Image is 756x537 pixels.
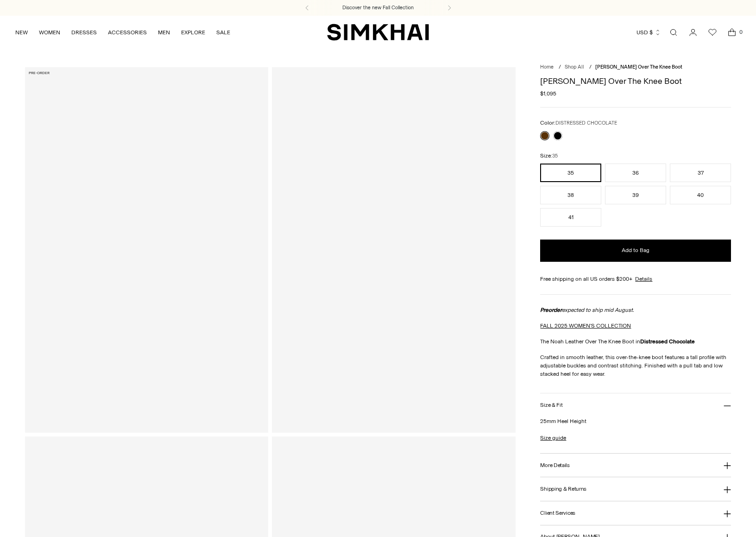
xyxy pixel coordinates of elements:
[684,23,702,42] a: Go to the account page
[540,152,558,160] label: Size:
[71,22,97,43] a: DRESSES
[555,120,617,126] span: DISTRESSED CHOCOLATE
[540,63,731,71] nav: breadcrumbs
[559,63,561,71] div: /
[605,164,666,182] button: 36
[540,501,731,525] button: Client Services
[636,22,661,43] button: USD $
[108,22,147,43] a: ACCESSORIES
[540,164,601,182] button: 35
[540,89,556,98] span: $1,095
[540,477,731,501] button: Shipping & Returns
[540,417,731,425] p: 25mm Heel Height
[605,186,666,204] button: 39
[595,64,682,70] span: [PERSON_NAME] Over The Knee Boot
[670,164,731,182] button: 37
[703,23,722,42] a: Wishlist
[540,186,601,204] button: 38
[540,434,566,442] a: Size guide
[552,153,558,159] span: 35
[540,322,631,329] a: FALL 2025 WOMEN'S COLLECTION
[540,353,731,378] p: Crafted in smooth leather, this over-the-knee boot features a tall profile with adjustable buckle...
[622,246,649,254] span: Add to Bag
[540,337,731,346] p: The Noah Leather Over The Knee Boot in
[540,402,562,408] h3: Size & Fit
[635,275,652,283] a: Details
[15,22,28,43] a: NEW
[327,23,429,41] a: SIMKHAI
[540,462,569,468] h3: More Details
[181,22,205,43] a: EXPLORE
[540,208,601,227] button: 41
[562,307,634,313] em: expected to ship mid August.
[640,338,695,345] strong: Distressed Chocolate
[664,23,683,42] a: Open search modal
[540,486,586,492] h3: Shipping & Returns
[540,240,731,262] button: Add to Bag
[540,119,617,127] label: Color:
[39,22,60,43] a: WOMEN
[670,186,731,204] button: 40
[540,307,562,313] em: Preorder
[565,64,584,70] a: Shop All
[540,77,731,85] h1: [PERSON_NAME] Over The Knee Boot
[272,67,515,432] a: Noah Leather Over The Knee Boot
[589,63,592,71] div: /
[737,28,745,36] span: 0
[540,454,731,477] button: More Details
[540,64,554,70] a: Home
[540,510,575,516] h3: Client Services
[540,275,731,283] div: Free shipping on all US orders $200+
[342,4,414,12] a: Discover the new Fall Collection
[540,393,731,417] button: Size & Fit
[158,22,170,43] a: MEN
[25,67,268,432] a: Noah Leather Over The Knee Boot
[216,22,230,43] a: SALE
[723,23,741,42] a: Open cart modal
